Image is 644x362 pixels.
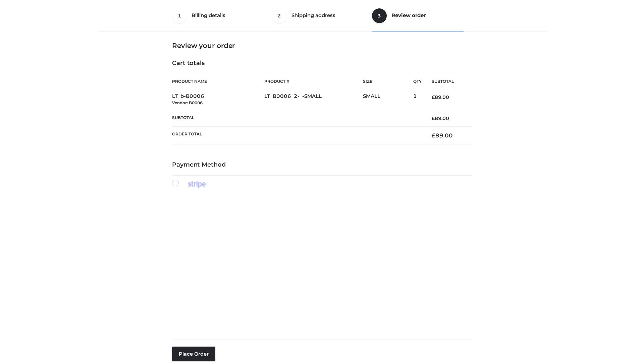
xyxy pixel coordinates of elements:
td: LT_b-B0006 [172,89,264,110]
th: Product # [264,74,363,89]
bdi: 89.00 [432,115,449,121]
span: £ [432,132,435,139]
td: LT_B0006_2-_-SMALL [264,89,363,110]
button: Place order [172,347,215,361]
th: Qty [413,74,422,89]
th: Subtotal [422,74,472,89]
th: Size [363,74,410,89]
th: Subtotal [172,110,422,126]
h4: Payment Method [172,161,472,169]
bdi: 89.00 [432,132,453,139]
h4: Cart totals [172,60,472,67]
th: Product Name [172,74,264,89]
th: Order Total [172,127,422,144]
h3: Review your order [172,42,472,50]
bdi: 89.00 [432,94,449,100]
span: £ [432,94,435,100]
small: Vendor: B0006 [172,100,203,105]
iframe: Secure payment input frame [171,187,471,334]
td: SMALL [363,89,413,110]
td: 1 [413,89,422,110]
span: £ [432,115,435,121]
